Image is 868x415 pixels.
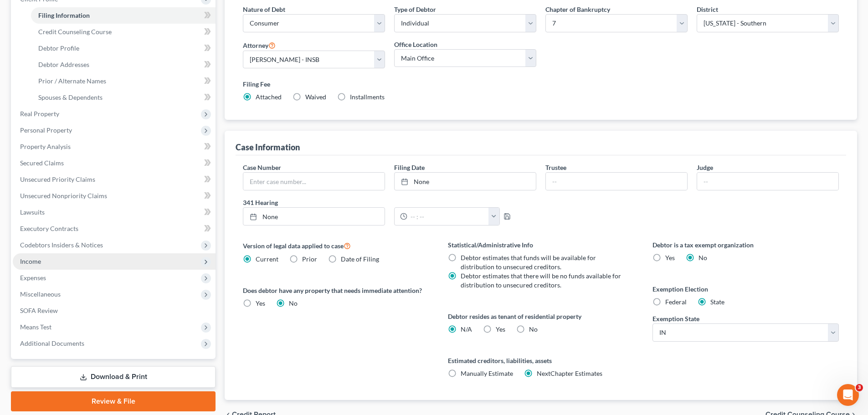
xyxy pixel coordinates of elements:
[546,173,687,190] input: --
[31,40,216,56] a: Debtor Profile
[665,298,687,306] span: Federal
[20,126,72,134] span: Personal Property
[341,255,379,263] span: Date of Filing
[243,5,285,14] label: Nature of Debt
[13,204,216,220] a: Lawsuits
[13,138,216,155] a: Property Analysis
[697,173,838,190] input: --
[289,299,298,307] span: No
[350,93,385,101] span: Installments
[256,93,282,101] span: Attached
[461,369,513,377] span: Manually Estimate
[710,298,724,306] span: State
[697,163,713,172] label: Judge
[394,40,437,49] label: Office Location
[13,302,216,319] a: SOFA Review
[13,220,216,237] a: Executory Contracts
[38,28,112,36] span: Credit Counseling Course
[31,24,216,40] a: Credit Counseling Course
[20,274,46,282] span: Expenses
[20,257,41,265] span: Income
[31,56,216,73] a: Debtor Addresses
[243,163,281,172] label: Case Number
[20,192,107,200] span: Unsecured Nonpriority Claims
[31,89,216,106] a: Spouses & Dependents
[243,40,276,51] label: Attorney
[20,175,95,183] span: Unsecured Priority Claims
[448,356,634,365] label: Estimated creditors, liabilities, assets
[20,323,51,331] span: Means Test
[13,155,216,171] a: Secured Claims
[13,188,216,204] a: Unsecured Nonpriority Claims
[20,241,103,249] span: Codebtors Insiders & Notices
[20,208,45,216] span: Lawsuits
[20,159,64,167] span: Secured Claims
[236,142,300,153] div: Case Information
[545,5,610,14] label: Chapter of Bankruptcy
[496,325,505,333] span: Yes
[665,254,675,261] span: Yes
[305,93,326,101] span: Waived
[652,284,839,294] label: Exemption Election
[38,77,106,85] span: Prior / Alternate Names
[20,225,78,232] span: Executory Contracts
[448,240,634,250] label: Statistical/Administrative Info
[652,314,699,323] label: Exemption State
[545,163,566,172] label: Trustee
[38,93,103,101] span: Spouses & Dependents
[256,299,265,307] span: Yes
[837,384,859,406] iframe: Intercom live chat
[461,254,596,271] span: Debtor estimates that funds will be available for distribution to unsecured creditors.
[20,339,84,347] span: Additional Documents
[20,290,61,298] span: Miscellaneous
[243,240,429,251] label: Version of legal data applied to case
[11,391,216,411] a: Review & File
[38,61,89,68] span: Debtor Addresses
[20,143,71,150] span: Property Analysis
[395,173,536,190] a: None
[394,5,436,14] label: Type of Debtor
[243,208,385,225] a: None
[243,79,839,89] label: Filing Fee
[31,73,216,89] a: Prior / Alternate Names
[243,286,429,295] label: Does debtor have any property that needs immediate attention?
[20,110,59,118] span: Real Property
[11,366,216,388] a: Download & Print
[537,369,602,377] span: NextChapter Estimates
[302,255,317,263] span: Prior
[461,325,472,333] span: N/A
[38,44,79,52] span: Debtor Profile
[238,198,541,207] label: 341 Hearing
[461,272,621,289] span: Debtor estimates that there will be no funds available for distribution to unsecured creditors.
[652,240,839,250] label: Debtor is a tax exempt organization
[699,254,707,261] span: No
[256,255,278,263] span: Current
[394,163,425,172] label: Filing Date
[31,7,216,24] a: Filing Information
[407,208,489,225] input: -- : --
[20,307,58,314] span: SOFA Review
[697,5,718,14] label: District
[856,384,863,391] span: 3
[13,171,216,188] a: Unsecured Priority Claims
[243,173,385,190] input: Enter case number...
[38,11,90,19] span: Filing Information
[529,325,538,333] span: No
[448,312,634,321] label: Debtor resides as tenant of residential property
